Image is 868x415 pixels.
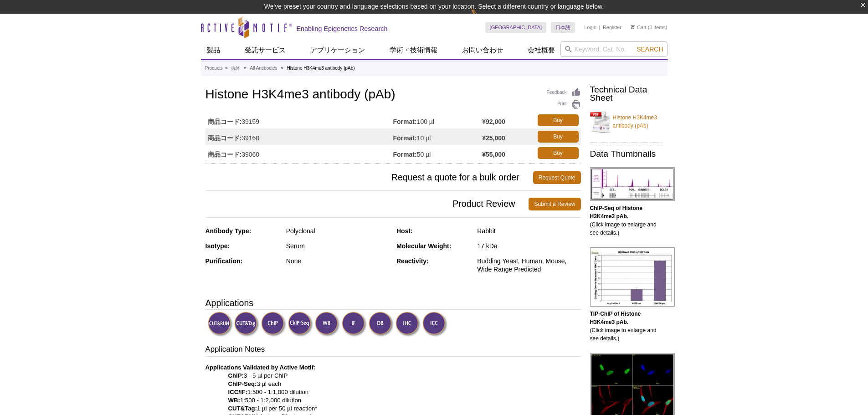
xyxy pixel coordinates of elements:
[395,312,421,337] img: Immunohistochemistry Validated
[396,242,451,250] strong: Molecular Weight:
[205,344,581,357] h3: Application Notes
[590,86,663,102] h2: Technical Data Sheet
[477,242,580,250] div: 17 kDa
[637,46,663,53] span: Search
[533,171,581,184] a: Request Quote
[288,312,313,337] img: ChIP-Seq Validated
[396,257,429,265] strong: Reactivity:
[205,145,393,161] td: 39060
[634,45,666,53] button: Search
[599,22,601,33] li: |
[201,41,226,59] a: 製品
[590,310,663,343] p: (Click image to enlarge and see details.)
[547,87,581,97] a: Feedback
[205,242,230,250] strong: Isotype:
[603,24,621,31] a: Register
[208,134,242,142] strong: 商品コード:
[239,41,291,59] a: 受託サービス
[396,227,413,235] strong: Host:
[228,397,240,404] strong: WB:
[393,112,483,128] td: 100 µl
[205,198,529,210] span: Product Review
[205,364,316,371] b: Applications Validated by Active Motif:
[205,87,581,103] h1: Histone H3K4me3 antibody (pAb)
[228,372,244,379] strong: ChIP:
[590,167,675,201] img: Histone H3K4me3 antibody (pAb) tested by ChIP-Seq.
[631,22,668,33] li: (0 items)
[485,22,547,33] a: [GEOGRAPHIC_DATA]
[529,198,580,210] a: Submit a Review
[315,312,340,337] img: Western Blot Validated
[208,312,233,337] img: CUT&RUN Validated
[261,312,286,337] img: ChIP Validated
[538,147,579,159] a: Buy
[228,380,257,387] strong: ChIP-Seq:
[225,66,228,71] li: »
[584,24,596,31] a: Login
[205,227,252,235] strong: Antibody Type:
[482,118,505,126] strong: ¥92,000
[547,100,581,110] a: Print
[393,150,417,159] strong: Format:
[393,118,417,126] strong: Format:
[457,41,508,59] a: お問い合わせ
[471,7,495,28] img: Change Here
[228,389,248,395] strong: ICC/IF:
[422,312,447,337] img: Immunocytochemistry Validated
[342,312,367,337] img: Immunofluorescence Validated
[393,134,417,142] strong: Format:
[287,66,355,71] li: Histone H3K4me3 antibody (pAb)
[205,296,581,310] h3: Applications
[482,134,505,142] strong: ¥25,000
[286,242,390,250] div: Serum
[590,150,663,158] h2: Data Thumbnails
[631,25,635,29] img: Your Cart
[205,112,393,128] td: 39159
[250,64,277,72] a: All Antibodies
[631,24,647,31] a: Cart
[205,171,533,184] span: Request a quote for a bulk order
[205,64,223,72] a: Products
[244,66,247,71] li: »
[228,405,257,412] strong: CUT&Tag:
[477,227,580,235] div: Rabbit
[286,227,390,235] div: Polyclonal
[208,118,242,126] strong: 商品コード:
[305,41,370,59] a: アプリケーション
[522,41,560,59] a: 会社概要
[590,204,663,237] p: (Click image to enlarge and see details.)
[286,257,390,265] div: None
[551,22,575,33] a: 日本語
[297,25,388,33] h2: Enabling Epigenetics Research
[482,150,505,159] strong: ¥55,000
[393,145,483,161] td: 50 µl
[205,128,393,145] td: 39160
[590,247,675,307] img: Histone H3K4me3 antibody (pAb) tested by TIP-ChIP.
[590,108,663,135] a: Histone H3K4me3 antibody (pAb)
[538,131,579,143] a: Buy
[384,41,443,59] a: 学術・技術情報
[477,257,580,273] div: Budding Yeast, Human, Mouse, Wide Range Predicted
[234,312,259,337] img: CUT&Tag Validated
[369,312,394,337] img: Dot Blot Validated
[393,128,483,145] td: 10 µl
[560,41,668,57] input: Keyword, Cat. No.
[208,150,242,159] strong: 商品コード:
[538,114,579,126] a: Buy
[281,66,283,71] li: »
[231,64,240,72] a: 抗体
[590,205,642,220] b: ChIP-Seq of Histone H3K4me3 pAb.
[590,311,641,325] b: TIP-ChIP of Histone H3K4me3 pAb.
[205,257,243,265] strong: Purification:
